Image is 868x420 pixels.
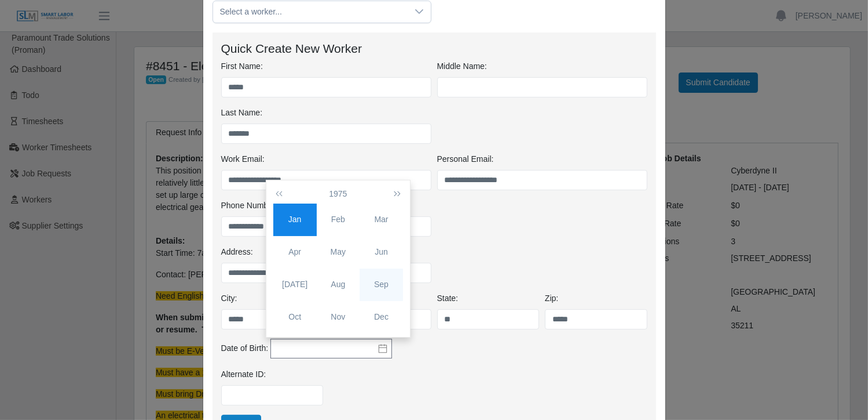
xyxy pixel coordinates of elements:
div: Jun [360,246,403,258]
label: Zip: [545,292,558,305]
label: Address: [221,246,253,258]
label: Alternate ID: [221,368,266,381]
label: City: [221,292,237,305]
label: Middle Name: [437,60,487,73]
div: Jan [273,213,317,226]
label: Phone Number: [221,200,278,212]
h4: Quick Create New Worker [221,41,647,56]
label: State: [437,292,459,305]
div: Sep [360,278,403,291]
div: Oct [273,311,317,323]
label: First Name: [221,60,263,73]
label: Personal Email: [437,153,494,165]
div: [DATE] [273,278,317,291]
label: Last Name: [221,107,263,119]
button: 1975 [327,184,349,204]
div: May [317,246,360,258]
div: Aug [317,278,360,291]
div: Nov [317,311,360,323]
div: Apr [273,246,317,258]
div: Dec [360,311,403,323]
div: Feb [317,213,360,226]
body: Rich Text Area. Press ALT-0 for help. [9,9,432,22]
div: Mar [360,213,403,226]
label: Work Email: [221,153,265,165]
label: Date of Birth: [221,342,269,354]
